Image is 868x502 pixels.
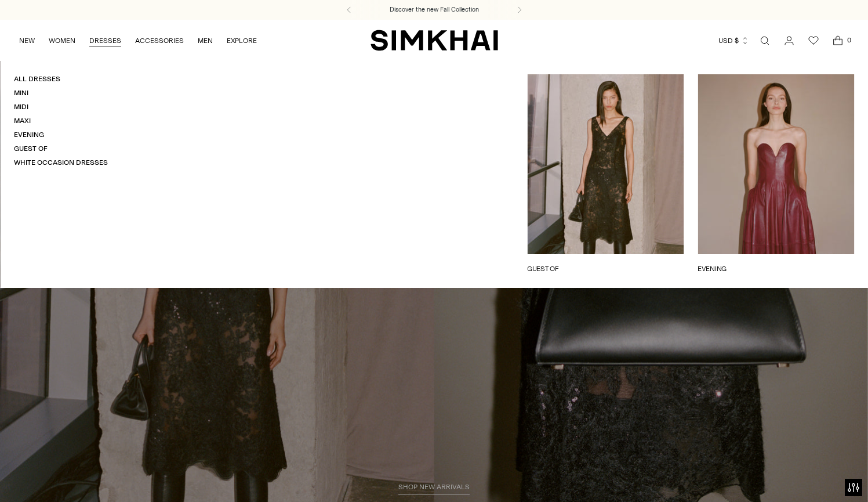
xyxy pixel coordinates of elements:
[49,28,75,53] a: WOMEN
[718,28,749,53] button: USD $
[826,29,849,52] a: Open cart modal
[135,28,184,53] a: ACCESSORIES
[844,35,854,45] span: 0
[198,28,213,53] a: MEN
[89,28,121,53] a: DRESSES
[19,28,35,53] a: NEW
[778,29,801,52] a: Go to the account page
[753,29,776,52] a: Open search modal
[390,5,479,15] a: Discover the new Fall Collection
[227,28,257,53] a: EXPLORE
[371,29,498,52] a: SIMKHAI
[802,29,825,52] a: Wishlist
